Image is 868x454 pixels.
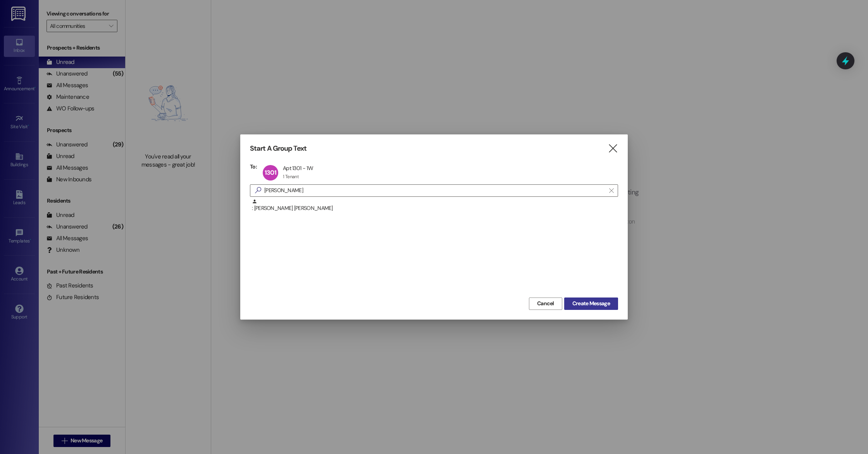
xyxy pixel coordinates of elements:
i:  [609,187,613,194]
h3: Start A Group Text [250,144,307,153]
button: Create Message [564,298,618,310]
div: : [PERSON_NAME] [PERSON_NAME] [252,199,618,212]
i:  [252,186,264,194]
span: Cancel [537,299,554,308]
div: : [PERSON_NAME] [PERSON_NAME] [250,199,618,218]
div: 1 Tenant [283,174,299,180]
span: 1301 [265,169,276,177]
i:  [608,144,618,153]
button: Clear text [605,185,618,196]
input: Search for any contact or apartment [264,185,605,196]
h3: To: [250,163,257,170]
button: Cancel [529,298,562,310]
span: Create Message [572,299,610,308]
div: Apt 1301 - 1W [283,165,313,172]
